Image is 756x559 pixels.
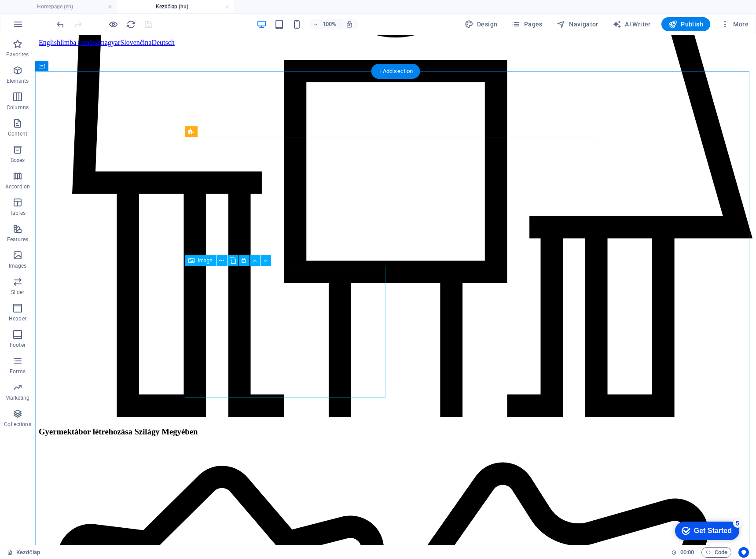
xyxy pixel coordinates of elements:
span: : [686,549,688,555]
button: Design [461,17,501,31]
p: Header [9,315,26,322]
button: Usercentrics [738,547,749,558]
span: AI Writer [613,20,651,29]
p: Tables [10,210,26,217]
div: 5 [65,2,74,11]
button: More [717,17,752,31]
i: Undo: Change text (Ctrl+Z) [55,19,66,29]
p: Features [7,236,28,243]
button: undo [55,19,66,29]
span: Publish [668,20,703,29]
h6: 100% [323,19,337,29]
div: Get Started 5 items remaining, 0% complete [7,4,71,23]
p: Slider [11,289,25,296]
span: More [721,20,749,29]
button: Code [701,547,731,558]
span: Code [705,547,727,558]
button: AI Writer [609,17,654,31]
div: + Add section [371,64,420,79]
span: Image [198,258,213,263]
button: Pages [508,17,546,31]
span: Navigator [557,20,598,29]
i: On resize automatically adjust zoom level to fit chosen device. [345,20,353,28]
div: Get Started [26,10,64,18]
button: Publish [661,17,710,31]
p: Images [9,262,27,269]
button: reload [125,19,136,29]
h4: Kezdőlap (hu) [117,2,234,11]
p: Content [8,130,27,137]
p: Marketing [5,394,29,401]
h6: Session time [671,547,694,558]
span: Design [465,20,498,29]
button: 100% [309,19,341,29]
button: Navigator [553,17,602,31]
span: 00 00 [680,547,694,558]
i: Reload page [126,19,136,29]
p: Footer [10,342,26,349]
p: Elements [7,77,29,85]
div: Design (Ctrl+Alt+Y) [461,17,501,31]
a: Click to cancel selection. Double-click to open Pages [7,547,40,558]
p: Favorites [6,51,29,58]
p: Columns [7,104,29,111]
p: Accordion [5,183,30,190]
span: Pages [511,20,542,29]
p: Forms [10,368,26,375]
p: Collections [4,421,31,428]
p: Boxes [11,157,25,164]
